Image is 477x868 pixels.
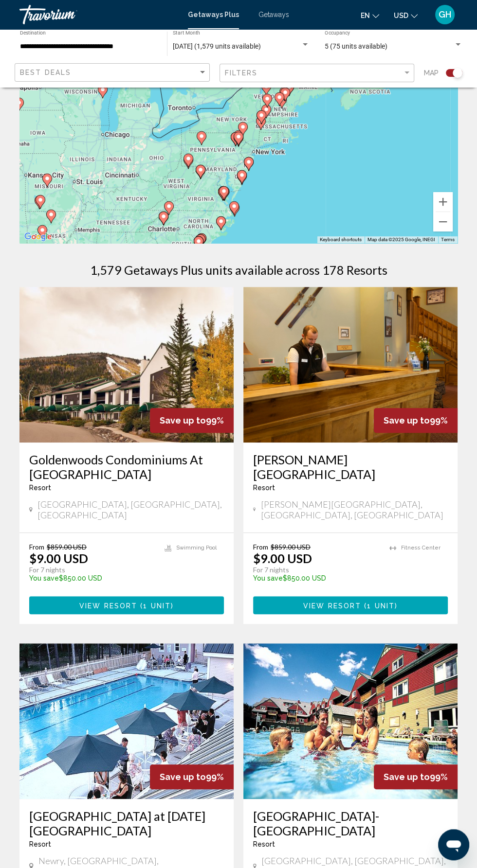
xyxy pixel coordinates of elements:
[19,287,234,443] img: 1528E01L.jpg
[439,10,451,19] span: GH
[29,484,51,492] span: Resort
[253,574,380,582] p: $850.00 USD
[384,772,430,782] span: Save up to
[29,452,224,481] a: Goldenwoods Condominiums At [GEOGRAPHIC_DATA]
[79,602,137,609] span: View Resort
[253,809,448,838] a: [GEOGRAPHIC_DATA]-[GEOGRAPHIC_DATA]
[29,566,155,574] p: For 7 nights
[361,12,370,19] span: en
[441,237,455,242] a: Terms (opens in new tab)
[424,66,439,80] span: Map
[367,237,435,242] span: Map data ©2025 Google, INEGI
[384,415,430,425] span: Save up to
[20,69,71,76] span: Best Deals
[29,551,88,566] p: $9.00 USD
[253,566,380,574] p: For 7 nights
[29,840,51,848] span: Resort
[160,772,206,782] span: Save up to
[160,415,206,425] span: Save up to
[438,829,469,860] iframe: Button to launch messaging window
[176,545,217,551] span: Swimming Pool
[243,287,458,443] img: 7463O01X.jpg
[29,574,155,582] p: $850.00 USD
[90,263,387,277] h1: 1,579 Getaways Plus units available across 178 Resorts
[188,11,239,18] a: Getaways Plus
[29,809,224,838] a: [GEOGRAPHIC_DATA] at [DATE][GEOGRAPHIC_DATA]
[29,596,224,614] button: View Resort(1 unit)
[253,543,268,551] span: From
[401,545,440,551] span: Fitness Center
[22,230,54,243] img: Google
[47,543,87,551] span: $859.00 USD
[325,42,387,50] span: 5 (75 units available)
[150,764,234,789] div: 99%
[253,551,312,566] p: $9.00 USD
[220,63,415,83] button: Filter
[20,69,207,77] mat-select: Sort by
[22,230,54,243] a: Open this area in Google Maps (opens a new window)
[29,543,44,551] span: From
[374,408,458,433] div: 99%
[253,452,448,481] a: [PERSON_NAME][GEOGRAPHIC_DATA]
[243,643,458,799] img: 4915I01L.jpg
[374,764,458,789] div: 99%
[258,11,289,18] a: Getaways
[19,5,178,24] a: Travorium
[432,4,458,25] button: User Menu
[173,42,261,50] span: [DATE] (1,579 units available)
[253,574,283,582] span: You save
[394,8,418,22] button: Change currency
[367,602,395,609] span: 1 unit
[150,408,234,433] div: 99%
[19,643,234,799] img: 2870I01L.jpg
[433,192,453,212] button: Zoom in
[253,484,275,492] span: Resort
[433,212,453,231] button: Zoom out
[143,602,171,609] span: 1 unit
[225,69,258,77] span: Filters
[253,840,275,848] span: Resort
[303,602,361,609] span: View Resort
[137,602,174,609] span: ( )
[361,8,379,22] button: Change language
[37,499,224,520] span: [GEOGRAPHIC_DATA], [GEOGRAPHIC_DATA], [GEOGRAPHIC_DATA]
[320,236,362,243] button: Keyboard shortcuts
[260,499,448,520] span: [PERSON_NAME][GEOGRAPHIC_DATA], [GEOGRAPHIC_DATA], [GEOGRAPHIC_DATA]
[394,12,408,19] span: USD
[271,543,311,551] span: $859.00 USD
[361,602,398,609] span: ( )
[29,574,59,582] span: You save
[253,596,448,614] button: View Resort(1 unit)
